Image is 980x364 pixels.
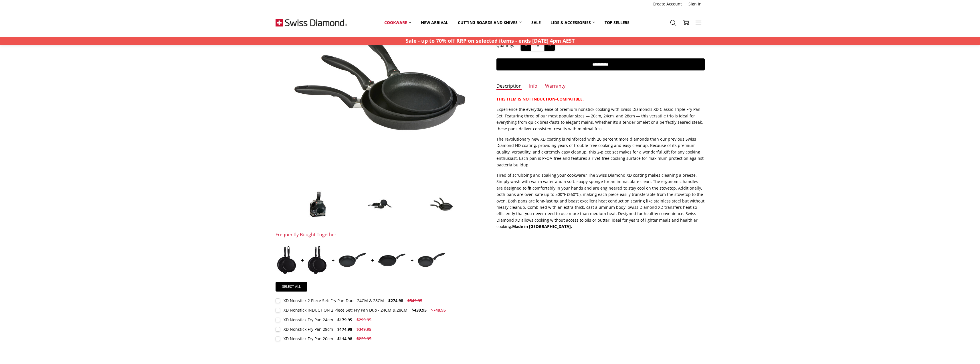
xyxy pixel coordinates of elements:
a: Sale [526,16,546,29]
span: $748.95 [431,307,446,313]
a: Warranty [545,83,565,90]
a: Select all [276,282,308,292]
span: $349.95 [357,326,371,332]
div: XD Nonstick Fry Pan 20cm [284,336,333,341]
img: XD Nonstick 3 Piece Fry Pan set - 20CM, 24CM & 28CM [365,197,394,211]
a: Info [529,83,537,90]
div: Frequently Bought Together: [276,232,338,238]
div: XD Nonstick 2 Piece Set: Fry Pan Duo - 24CM & 28CM [284,298,384,303]
a: Lids & Accessories [546,16,599,29]
label: Quantity: [496,42,514,49]
img: XD Nonstick 3 Piece Fry Pan set - 20CM, 24CM & 28CM [427,195,456,213]
span: $174.98 [337,326,352,332]
strong: THIS ITEM IS NOT INDUCTION-COMPATIBLE. [496,96,584,102]
a: Description [496,83,522,90]
img: XD Nonstick Fry Pan 24cm [338,252,367,268]
div: XD Nonstick Fry Pan 24cm [284,317,333,322]
strong: Made in [GEOGRAPHIC_DATA]. [512,224,572,229]
p: The revolutionary new XD coating is reinforced with 20 percent more diamonds than our previous Sw... [496,136,705,168]
strong: Sale - up to 70% off RRP on selected items - ends [DATE] 4pm AEST [406,37,575,44]
span: $549.95 [407,298,422,303]
p: Tired of scrubbing and soaking your cookware? The Swiss Diamond XD coating makes cleaning a breez... [496,172,705,230]
img: Free Shipping On Every Order [276,8,347,37]
span: $274.98 [388,298,403,303]
span: $114.98 [337,336,352,341]
a: New arrival [416,16,453,29]
img: XD Nonstick Fry Pan 28cm [377,253,406,267]
span: $439.95 [412,307,427,313]
div: XD Nonstick Fry Pan 28cm [284,326,333,332]
span: $179.95 [337,317,352,322]
img: XD Nonstick Fry Pan 20cm [417,252,446,267]
span: $229.95 [357,336,371,341]
img: XD Nonstick 3 Piece Fry Pan set - 20CM, 24CM & 28CM [308,190,328,219]
a: Top Sellers [600,16,634,29]
span: $299.95 [357,317,371,322]
p: Experience the everyday ease of premium nonstick cooking with Swiss Diamond’s XD Classic Triple F... [496,106,705,132]
div: XD Nonstick INDUCTION 2 Piece Set: Fry Pan Duo - 24CM & 28CM [284,307,407,313]
a: Cookware [379,16,416,29]
img: XD Nonstick 2 Piece Set: Fry Pan Duo - 24CM & 28CM [277,246,296,274]
a: Cutting boards and knives [453,16,526,29]
img: XD Nonstick INDUCTION 2 Piece Set: Fry Pan Duo - 24CM & 28CM [307,246,327,274]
